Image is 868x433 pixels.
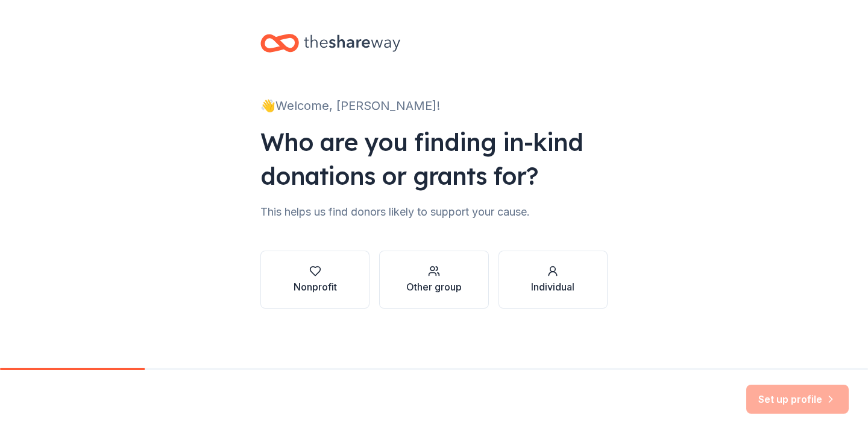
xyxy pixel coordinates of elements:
div: Nonprofit [294,280,337,294]
button: Individual [498,251,608,309]
button: Nonprofit [260,251,370,309]
div: Other group [406,280,462,294]
button: Other group [379,251,488,309]
div: Who are you finding in-kind donations or grants for? [260,125,608,193]
div: 👋 Welcome, [PERSON_NAME]! [260,96,608,115]
div: Individual [531,280,574,294]
div: This helps us find donors likely to support your cause. [260,202,608,222]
